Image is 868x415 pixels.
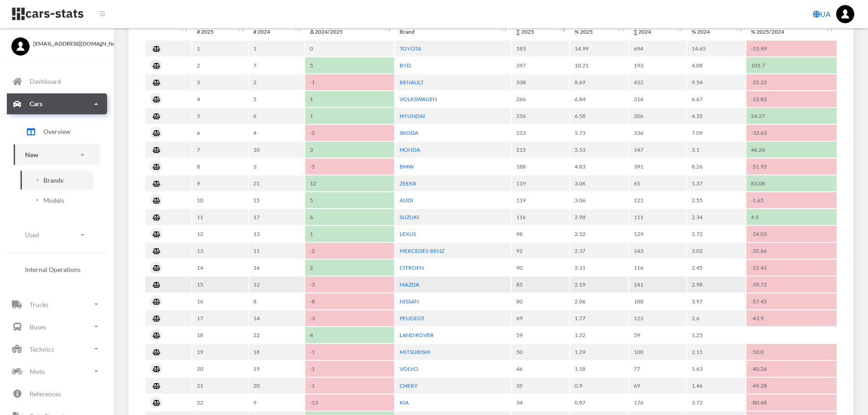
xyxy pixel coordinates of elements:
td: 13 [249,226,304,242]
td: 119 [512,192,569,208]
td: 12 [305,175,394,191]
a: HONDA [400,146,420,153]
th: %&nbsp;2024: activate to sort column ascending [687,24,745,40]
td: 452 [629,74,687,90]
td: 121 [629,192,687,208]
td: -8 [305,293,394,309]
td: -1 [305,74,394,90]
td: 10 [249,142,304,158]
td: 1 [305,91,394,107]
td: 338 [512,74,569,90]
td: 24.27 [746,108,837,124]
a: LEXUS [400,231,416,237]
td: 147 [629,142,687,158]
td: 6.84 [570,91,628,107]
th: #&nbsp;2025: activate to sort column ascending [192,24,248,40]
td: -33.63 [746,125,837,141]
td: 8 [192,159,248,174]
a: RENAULT [400,79,424,86]
td: 46 [512,361,569,377]
td: 1.25 [687,327,745,343]
td: 3.06 [570,175,628,191]
td: 10.21 [570,57,628,73]
td: 8 [249,293,304,309]
td: -5 [305,159,394,174]
td: 116 [629,260,687,276]
td: 3.72 [687,395,745,410]
td: -22.41 [746,260,837,276]
td: 59 [629,327,687,343]
a: Technics [7,338,107,359]
td: 188 [629,293,687,309]
td: 11 [249,243,304,259]
td: -2 [305,125,394,141]
td: 14 [192,260,248,276]
td: 15 [249,192,304,208]
td: 1 [305,226,394,242]
td: -1 [305,378,394,394]
td: 223 [512,125,569,141]
td: 141 [629,277,687,292]
td: 17 [249,209,304,225]
td: 316 [629,91,687,107]
td: -51.92 [746,159,837,174]
td: 5 [249,91,304,107]
td: -15.82 [746,91,837,107]
td: 4.83 [570,159,628,174]
td: 2.6 [687,310,745,326]
a: Buses [7,316,107,337]
td: 3 [192,74,248,90]
a: AUDI [400,197,413,204]
td: 0.87 [570,395,628,410]
td: 5 [305,57,394,73]
p: Trucks [30,299,48,310]
p: New [25,149,38,160]
a: Trucks [7,294,107,315]
td: 85 [512,277,569,292]
a: LAND ROVER [400,332,434,338]
td: -40.26 [746,361,837,377]
td: 16 [192,293,248,309]
td: 3.02 [687,243,745,259]
a: NISSAN [400,298,419,305]
td: 21 [192,378,248,394]
td: 34 [512,395,569,410]
td: 21 [249,175,304,191]
td: -13 [305,395,394,410]
td: 6.58 [570,108,628,124]
td: 12 [192,226,248,242]
td: 65 [629,175,687,191]
td: 20 [192,361,248,377]
a: [EMAIL_ADDRESS][DOMAIN_NAME] [11,37,103,48]
td: -39.72 [746,277,837,292]
a: MAZDA [400,281,419,288]
td: 7.09 [687,125,745,141]
td: 50 [512,344,569,360]
td: 18 [249,344,304,360]
a: BYD [400,62,411,69]
td: 336 [629,125,687,141]
a: KIA [400,399,409,406]
td: 4 [305,327,394,343]
td: 1 [249,41,304,56]
td: 9 [249,395,304,410]
td: 1.37 [687,175,745,191]
td: 193 [629,57,687,73]
span: Models [43,195,64,205]
td: 0.9 [570,378,628,394]
td: 22 [192,395,248,410]
td: 18 [192,327,248,343]
td: 5.53 [570,142,628,158]
td: 2.98 [687,277,745,292]
td: -3 [305,310,394,326]
span: Overview [43,127,71,136]
td: 2.34 [687,209,745,225]
td: 77 [629,361,687,377]
td: 69 [629,378,687,394]
td: 10 [192,192,248,208]
a: MITSUBISHI [400,348,431,355]
td: 1.29 [570,344,628,360]
td: 2 [192,57,248,73]
a: New [14,144,100,165]
td: -43.9 [746,310,837,326]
